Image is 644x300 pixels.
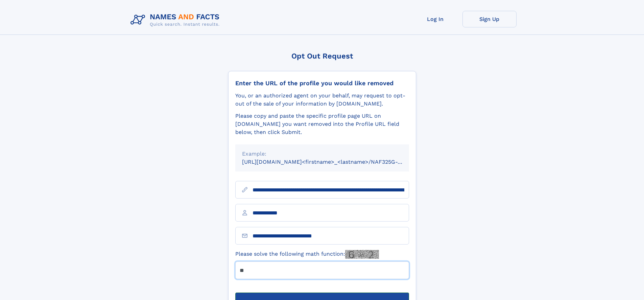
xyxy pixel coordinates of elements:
[235,250,379,259] label: Please solve the following math function:
[235,92,409,108] div: You, or an authorized agent on your behalf, may request to opt-out of the sale of your informatio...
[235,112,409,136] div: Please copy and paste the specific profile page URL on [DOMAIN_NAME] you want removed into the Pr...
[242,159,422,165] small: [URL][DOMAIN_NAME]<firstname>_<lastname>/NAF325G-xxxxxxxx
[128,11,225,29] img: Logo Names and Facts
[462,11,517,27] a: Sign Up
[235,79,409,87] div: Enter the URL of the profile you would like removed
[228,52,416,60] div: Opt Out Request
[408,11,462,27] a: Log In
[242,150,402,158] div: Example:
